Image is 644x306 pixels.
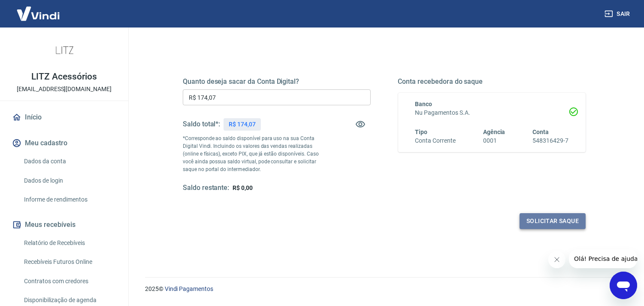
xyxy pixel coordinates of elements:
iframe: Botão para abrir a janela de mensagens [610,272,637,299]
a: Recebíveis Futuros Online [21,253,118,271]
button: Meus recebíveis [10,215,118,234]
a: Contratos com credores [21,272,118,290]
iframe: Mensagem da empresa [569,249,637,268]
button: Sair [603,6,634,22]
p: 2025 © [145,285,623,294]
a: Vindi Pagamentos [165,285,213,292]
h5: Saldo restante: [183,184,229,193]
span: Agência [483,129,505,135]
span: Conta [533,129,549,135]
h6: 548316429-7 [533,136,568,145]
h5: Saldo total*: [183,120,220,129]
button: Solicitar saque [520,213,586,229]
h6: Nu Pagamentos S.A. [415,108,569,117]
img: Vindi [10,0,66,27]
a: Relatório de Recebíveis [21,234,118,252]
h5: Quanto deseja sacar da Conta Digital? [183,77,371,86]
a: Início [10,108,118,127]
a: Dados de login [21,172,118,190]
a: Informe de rendimentos [21,191,118,208]
span: Tipo [415,129,428,135]
h6: 0001 [483,136,505,145]
p: *Corresponde ao saldo disponível para uso na sua Conta Digital Vindi. Incluindo os valores das ve... [183,135,324,173]
h6: Conta Corrente [415,136,456,145]
p: [EMAIL_ADDRESS][DOMAIN_NAME] [17,85,112,94]
p: R$ 174,07 [229,120,256,129]
span: Banco [415,101,432,107]
span: R$ 0,00 [233,184,253,191]
img: 52de5453-889a-449d-b170-710f08a1b832.jpeg [47,34,82,69]
iframe: Fechar mensagem [548,251,565,268]
h5: Conta recebedora do saque [398,77,586,86]
button: Meu cadastro [10,134,118,153]
a: Dados da conta [21,153,118,170]
span: Olá! Precisa de ajuda? [5,6,72,13]
p: LITZ Acessórios [31,72,97,81]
